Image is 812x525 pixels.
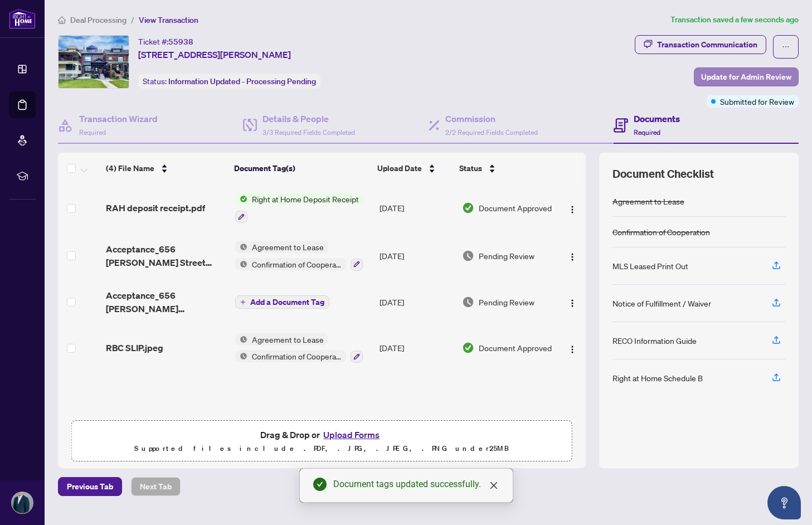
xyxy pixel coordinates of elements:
[79,128,106,137] span: Required
[462,342,474,354] img: Document Status
[568,252,577,261] img: Logo
[131,477,181,496] button: Next Tab
[138,74,320,89] div: Status:
[70,15,127,25] span: Deal Processing
[612,226,710,238] div: Confirmation of Cooperation
[720,95,794,108] span: Submitted for Review
[568,299,577,308] img: Logo
[488,479,500,492] a: Close
[563,339,581,357] button: Logo
[489,481,498,490] span: close
[568,345,577,354] img: Logo
[313,478,327,491] span: check-circle
[9,8,36,29] img: logo
[262,112,355,125] h4: Details & People
[375,324,458,372] td: [DATE]
[445,128,538,137] span: 2/2 Required Fields Completed
[462,296,474,308] img: Document Status
[235,295,329,309] button: Add a Document Tag
[455,153,554,184] th: Status
[373,153,455,184] th: Upload Date
[168,37,193,47] span: 55938
[101,153,230,184] th: (4) File Name
[563,293,581,311] button: Logo
[106,341,163,354] span: RBC SLIP.jpeg
[230,153,373,184] th: Document Tag(s)
[235,350,247,362] img: Status Icon
[235,241,247,253] img: Status Icon
[235,193,363,223] button: Status IconRight at Home Deposit Receipt
[479,202,552,214] span: Document Approved
[612,195,684,207] div: Agreement to Lease
[58,16,66,24] span: home
[139,15,198,25] span: View Transaction
[168,76,316,86] span: Information Updated - Processing Pending
[262,128,355,137] span: 3/3 Required Fields Completed
[694,67,799,86] button: Update for Admin Review
[106,242,226,269] span: Acceptance_656 [PERSON_NAME] Street 1pdf_[DATE] 15_58_15.pdf
[58,477,122,496] button: Previous Tab
[333,478,499,491] div: Document tags updated successfully.
[106,162,154,174] span: (4) File Name
[612,372,703,384] div: Right at Home Schedule B
[235,193,247,205] img: Status Icon
[235,241,363,271] button: Status IconAgreement to LeaseStatus IconConfirmation of Cooperation
[634,112,680,125] h4: Documents
[479,250,534,262] span: Pending Review
[235,333,363,363] button: Status IconAgreement to LeaseStatus IconConfirmation of Cooperation
[479,296,534,308] span: Pending Review
[612,166,714,182] span: Document Checklist
[612,334,697,347] div: RECO Information Guide
[235,258,247,270] img: Status Icon
[657,36,757,54] div: Transaction Communication
[563,199,581,217] button: Logo
[634,128,660,137] span: Required
[106,289,226,315] span: Acceptance_656 [PERSON_NAME][GEOGRAPHIC_DATA] 1.pdf
[79,112,158,125] h4: Transaction Wizard
[445,112,538,125] h4: Commission
[612,297,711,309] div: Notice of Fulfillment / Waiver
[12,492,33,513] img: Profile Icon
[235,333,247,346] img: Status Icon
[106,201,205,215] span: RAH deposit receipt.pdf
[563,247,581,265] button: Logo
[782,43,790,51] span: ellipsis
[462,202,474,214] img: Document Status
[670,13,799,26] article: Transaction saved a few seconds ago
[247,258,346,270] span: Confirmation of Cooperation
[67,478,113,495] span: Previous Tab
[701,68,791,86] span: Update for Admin Review
[247,193,363,205] span: Right at Home Deposit Receipt
[375,280,458,324] td: [DATE]
[72,421,572,462] span: Drag & Drop orUpload FormsSupported files include .PDF, .JPG, .JPEG, .PNG under25MB
[79,442,565,455] p: Supported files include .PDF, .JPG, .JPEG, .PNG under 25 MB
[131,13,134,26] li: /
[240,299,246,305] span: plus
[375,232,458,280] td: [DATE]
[635,35,766,54] button: Transaction Communication
[247,241,328,253] span: Agreement to Lease
[247,333,328,346] span: Agreement to Lease
[138,48,291,61] span: [STREET_ADDRESS][PERSON_NAME]
[320,427,383,442] button: Upload Forms
[767,486,801,519] button: Open asap
[612,260,688,272] div: MLS Leased Print Out
[568,205,577,214] img: Logo
[459,162,482,174] span: Status
[260,427,383,442] span: Drag & Drop or
[462,250,474,262] img: Document Status
[375,184,458,232] td: [DATE]
[377,162,422,174] span: Upload Date
[138,35,193,48] div: Ticket #:
[250,298,324,306] span: Add a Document Tag
[59,36,129,88] img: IMG-C12326300_1.jpg
[479,342,552,354] span: Document Approved
[247,350,346,362] span: Confirmation of Cooperation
